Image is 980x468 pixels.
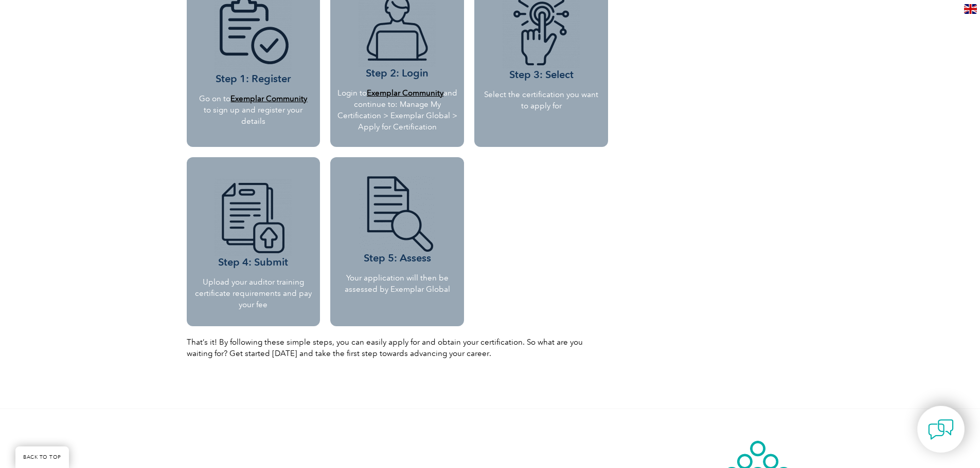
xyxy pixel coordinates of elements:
[194,276,313,310] p: Upload your auditor training certificate requirements and pay your fee
[194,179,313,269] h3: Step 4: Submit
[928,417,954,442] img: contact-chat.png
[964,4,977,14] img: en
[199,93,309,127] p: Go on to to sign up and register your details
[367,88,443,98] a: Exemplar Community
[334,272,460,295] p: Your application will then be assessed by Exemplar Global
[336,87,458,133] p: Login to and continue to: Manage My Certification > Exemplar Global > Apply for Certification
[187,336,609,359] p: That’s it! By following these simple steps, you can easily apply for and obtain your certificatio...
[15,446,69,468] a: BACK TO TOP
[334,175,460,265] h3: Step 5: Assess
[482,89,600,111] p: Select the certification you want to apply for
[230,94,307,103] a: Exemplar Community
